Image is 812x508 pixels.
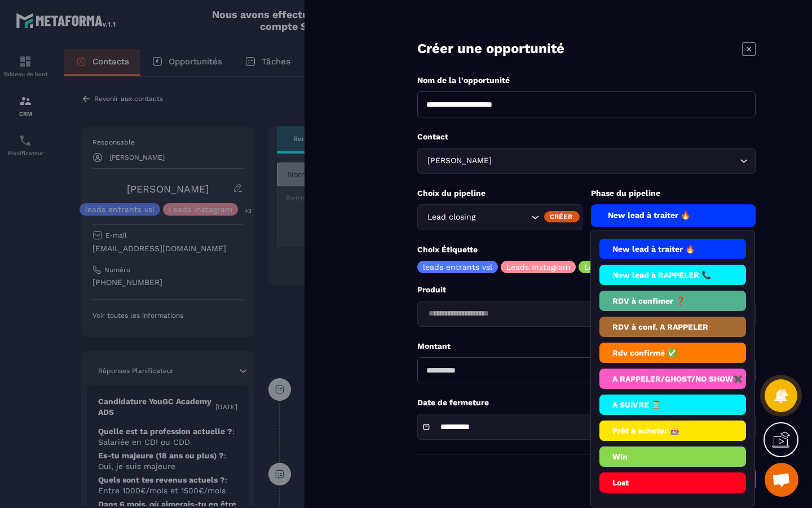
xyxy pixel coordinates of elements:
p: Choix Étiquette [417,244,756,255]
p: Leads Instagram [506,263,570,271]
p: Nom de la l'opportunité [417,75,756,86]
div: Search for option [417,204,582,230]
input: Search for option [494,155,737,167]
p: Date de fermeture [417,397,756,408]
p: Montant [417,341,756,352]
div: Créer [544,211,580,222]
span: Lead closing [425,211,478,224]
input: Search for option [478,211,528,224]
p: Choix du pipeline [417,188,582,199]
p: Produit [417,284,756,295]
span: [PERSON_NAME] [425,155,494,167]
p: Contact [417,132,756,142]
div: Search for option [417,301,756,327]
a: Ouvrir le chat [765,463,798,497]
p: Phase du pipeline [591,188,756,199]
div: Search for option [417,148,756,174]
input: Search for option [425,308,737,320]
p: Leads ADS [584,263,625,271]
p: Créer une opportunité [417,40,564,58]
p: leads entrants vsl [423,263,492,271]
